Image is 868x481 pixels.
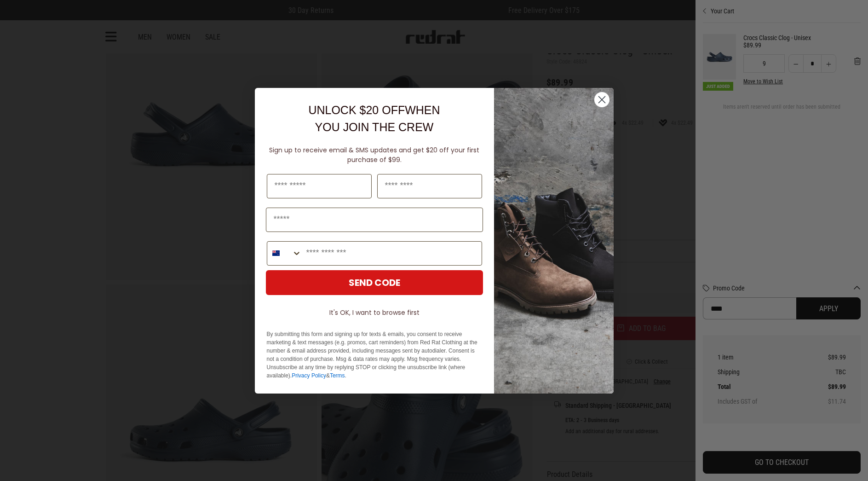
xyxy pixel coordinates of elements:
[266,208,483,232] input: Email
[308,104,405,116] span: UNLOCK $20 OFF
[292,372,326,379] a: Privacy Policy
[269,145,479,164] span: Sign up to receive email & SMS updates and get $20 off your first purchase of $99.
[266,270,483,295] button: SEND CODE
[494,88,614,394] img: f7662613-148e-4c88-9575-6c6b5b55a647.jpeg
[330,372,345,379] a: Terms
[315,121,434,133] span: YOU JOIN THE CREW
[266,304,483,321] button: It's OK, I want to browse first
[594,92,610,108] button: Close dialog
[405,104,440,116] span: WHEN
[272,249,280,257] img: New Zealand
[267,330,482,380] p: By submitting this form and signing up for texts & emails, you consent to receive marketing & tex...
[267,242,302,265] button: Search Countries
[267,174,372,198] input: First Name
